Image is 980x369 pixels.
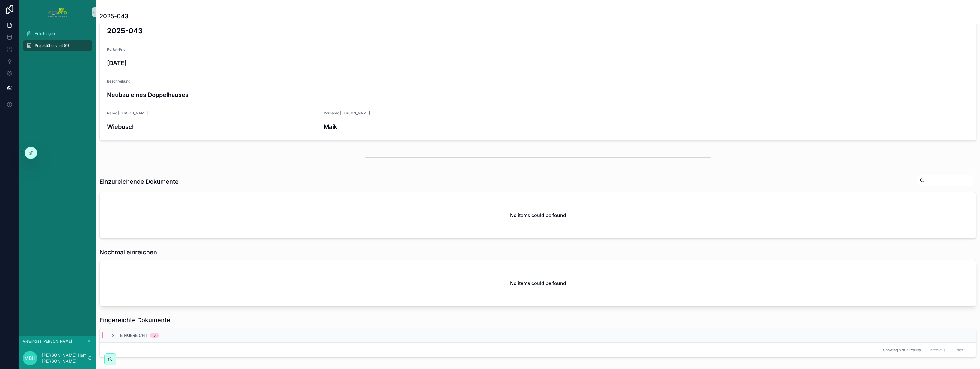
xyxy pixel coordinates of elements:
span: Name [PERSON_NAME] [107,111,148,115]
div: 5 [153,333,156,338]
h2: 2025-043 [107,26,969,36]
span: MBH [24,355,36,362]
h3: [DATE] [107,59,319,68]
h3: Neubau eines Doppelhauses [107,90,969,99]
span: Showing 5 of 5 results [883,348,921,352]
span: Viewing as [PERSON_NAME] [23,339,72,344]
h2: No items could be found [510,212,566,219]
a: Projektübersicht (G) [23,40,92,51]
span: Portal-Frist [107,47,126,52]
span: Eingereicht [120,332,147,338]
div: scrollable content [19,24,96,59]
span: Beschreibung [107,79,130,83]
span: Anleitungen [35,31,55,36]
h1: 2025-043 [99,12,129,20]
h1: Eingereichte Dokumente [99,316,170,324]
h2: No items could be found [510,280,566,287]
h1: Nochmal einreichen [99,248,157,256]
h3: Wiebusch [107,122,319,131]
h1: Einzureichende Dokumente [99,177,179,186]
img: App logo [48,7,67,17]
a: Anleitungen [23,28,92,39]
span: Vorname [PERSON_NAME] [324,111,370,115]
h3: Maik [324,122,536,131]
p: [PERSON_NAME] Herr [PERSON_NAME] [42,352,88,364]
span: Projektübersicht (G) [35,43,69,48]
